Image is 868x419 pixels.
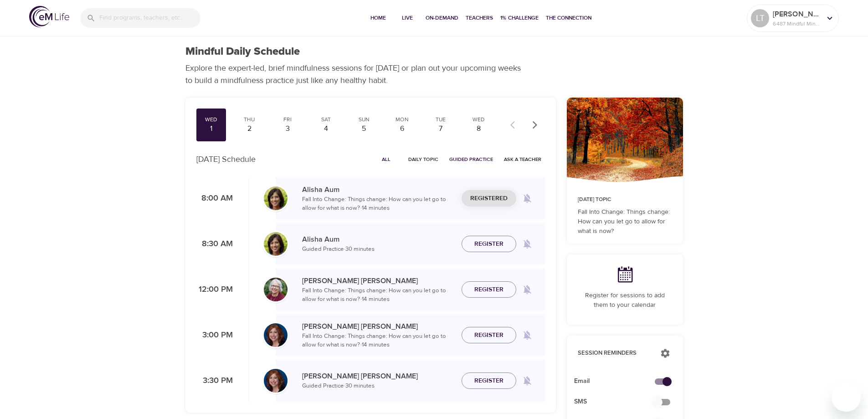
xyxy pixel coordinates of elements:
[516,187,538,209] span: Remind me when a class goes live every Wednesday at 8:00 AM
[276,124,299,134] div: 3
[29,6,69,27] img: logo
[574,397,661,407] span: SMS
[516,233,538,255] span: Remind me when a class goes live every Wednesday at 8:30 AM
[185,45,300,58] h1: Mindful Daily Schedule
[751,9,769,27] div: LT
[578,291,672,310] p: Register for sessions to add them to your calendar
[429,116,452,124] div: Tue
[264,186,288,210] img: Alisha%20Aum%208-9-21.jpg
[200,116,223,124] div: Wed
[462,327,516,344] button: Register
[302,382,454,391] p: Guided Practice · 30 minutes
[185,62,527,87] p: Explore the expert-led, brief mindfulness sessions for [DATE] or plan out your upcoming weeks to ...
[546,13,591,23] span: The Connection
[462,190,516,207] button: Registered
[574,377,661,386] span: Email
[302,371,454,382] p: [PERSON_NAME] [PERSON_NAME]
[504,155,541,164] span: Ask a Teacher
[426,13,458,23] span: On-Demand
[391,124,414,134] div: 6
[196,153,256,166] p: [DATE] Schedule
[578,196,672,204] p: [DATE] Topic
[238,124,261,134] div: 2
[474,238,503,250] span: Register
[302,286,454,304] p: Fall Into Change: Things change: How can you let go to allow for what is now? · 14 minutes
[314,124,337,134] div: 4
[832,383,861,412] iframe: Button to launch messaging window
[353,116,375,124] div: Sun
[99,8,200,28] input: Find programs, teachers, etc...
[196,284,233,296] p: 12:00 PM
[302,184,454,195] p: Alisha Aum
[302,195,454,213] p: Fall Into Change: Things change: How can you let go to allow for what is now? · 14 minutes
[466,13,493,23] span: Teachers
[264,232,288,256] img: Alisha%20Aum%208-9-21.jpg
[372,152,401,166] button: All
[474,284,503,295] span: Register
[264,278,288,301] img: Bernice_Moore_min.jpg
[264,369,288,393] img: Elaine_Smookler-min.jpg
[276,116,299,124] div: Fri
[396,13,418,23] span: Live
[446,152,497,166] button: Guided Practice
[773,20,821,28] p: 6487 Mindful Minutes
[196,192,233,205] p: 8:00 AM
[302,321,454,332] p: [PERSON_NAME] [PERSON_NAME]
[302,332,454,350] p: Fall Into Change: Things change: How can you let go to allow for what is now? · 14 minutes
[467,124,490,134] div: 8
[264,323,288,347] img: Elaine_Smookler-min.jpg
[367,13,389,23] span: Home
[200,124,223,134] div: 1
[462,281,516,298] button: Register
[302,234,454,245] p: Alisha Aum
[516,324,538,346] span: Remind me when a class goes live every Wednesday at 3:00 PM
[467,116,490,124] div: Wed
[462,236,516,253] button: Register
[314,116,337,124] div: Sat
[474,330,503,341] span: Register
[500,152,545,166] button: Ask a Teacher
[516,279,538,300] span: Remind me when a class goes live every Wednesday at 12:00 PM
[408,155,438,164] span: Daily Topic
[578,207,672,236] p: Fall Into Change: Things change: How can you let go to allow for what is now?
[405,152,442,166] button: Daily Topic
[474,375,503,387] span: Register
[302,275,454,286] p: [PERSON_NAME] [PERSON_NAME]
[238,116,261,124] div: Thu
[196,238,233,250] p: 8:30 AM
[773,9,821,20] p: [PERSON_NAME]
[470,193,508,204] span: Registered
[302,245,454,254] p: Guided Practice · 30 minutes
[516,370,538,392] span: Remind me when a class goes live every Wednesday at 3:30 PM
[449,155,493,164] span: Guided Practice
[391,116,414,124] div: Mon
[375,155,397,164] span: All
[196,329,233,341] p: 3:00 PM
[500,13,539,23] span: 1% Challenge
[353,124,375,134] div: 5
[429,124,452,134] div: 7
[196,375,233,387] p: 3:30 PM
[578,349,651,358] p: Session Reminders
[462,372,516,389] button: Register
